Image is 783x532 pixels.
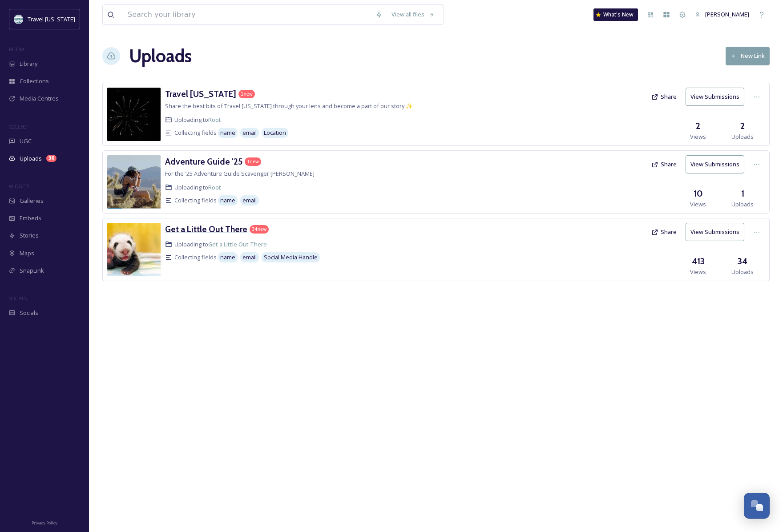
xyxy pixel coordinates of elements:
img: 1b299610-b647-473d-aeb9-aa8866226911.jpg [107,155,161,209]
h3: 1 [741,187,744,200]
button: View Submissions [686,155,744,173]
span: Views [690,268,706,276]
span: Galleries [20,197,44,205]
button: Share [647,223,681,241]
span: Collecting fields [174,253,217,262]
span: Travel [US_STATE] [28,15,75,23]
span: Collecting fields [174,196,217,205]
a: View Submissions [686,88,749,106]
img: download.jpeg [14,15,23,24]
h3: Travel [US_STATE] [165,89,236,99]
span: Uploading to [174,116,221,124]
span: WIDGETS [9,183,29,189]
span: name [220,129,235,137]
span: Collections [20,77,49,85]
button: Share [647,156,681,173]
span: Uploading to [174,240,267,249]
a: View Submissions [686,223,749,241]
span: Collecting fields [174,129,217,137]
button: View Submissions [686,223,744,241]
div: 1 new [245,157,261,166]
span: Uploads [20,154,42,163]
div: 36 [46,155,57,162]
span: Social Media Handle [264,253,318,262]
a: Privacy Policy [32,517,57,528]
span: Media Centres [20,94,59,103]
h3: 10 [694,187,703,200]
h3: 2 [696,120,700,133]
button: Open Chat [744,493,770,519]
span: Library [20,60,37,68]
div: 1 new [238,90,255,98]
h3: 2 [740,120,745,133]
span: Uploads [731,133,754,141]
span: name [220,253,235,262]
span: Stories [20,231,39,240]
a: Adventure Guide '25 [165,155,242,168]
span: email [242,196,257,205]
span: Share the best bits of Travel [US_STATE] through your lens and become a part of our story ✨ [165,102,413,110]
span: COLLECT [9,123,28,130]
button: Share [647,88,681,105]
a: Root [208,116,221,124]
a: What's New [593,8,638,21]
span: MEDIA [9,46,24,52]
a: Root [208,183,221,191]
span: [PERSON_NAME] [705,10,749,18]
span: Views [690,200,706,209]
span: Views [690,133,706,141]
span: SOCIALS [9,295,27,302]
h3: 34 [738,255,747,268]
a: Get a Little Out There [165,223,247,236]
span: Uploading to [174,183,221,192]
span: name [220,196,235,205]
span: Socials [20,309,38,317]
h3: Adventure Guide '25 [165,156,242,167]
span: Uploads [731,268,754,276]
a: Get a Little Out There [208,240,267,248]
span: UGC [20,137,32,145]
div: 34 new [250,225,269,234]
span: Uploads [731,200,754,209]
img: 1be2ef1c-651e-486d-9855-80de971c721b.jpg [107,88,161,141]
input: Search your library [123,5,371,24]
button: New Link [726,47,770,65]
h3: 413 [692,255,705,268]
span: Location [264,129,286,137]
span: Privacy Policy [32,520,57,526]
span: SnapLink [20,266,44,275]
a: View all files [387,6,439,23]
a: Uploads [129,43,192,69]
a: Travel [US_STATE] [165,88,236,101]
span: email [242,129,257,137]
span: For the '25 Adventure Guide Scavenger [PERSON_NAME] [165,169,315,177]
button: View Submissions [686,88,744,106]
h3: Get a Little Out There [165,224,247,234]
span: Embeds [20,214,41,222]
span: Maps [20,249,34,258]
img: afe3213b-f09d-4049-8ee6-ba2f0d82152d.jpg [107,223,161,276]
a: [PERSON_NAME] [690,6,754,23]
span: email [242,253,257,262]
a: View Submissions [686,155,749,173]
